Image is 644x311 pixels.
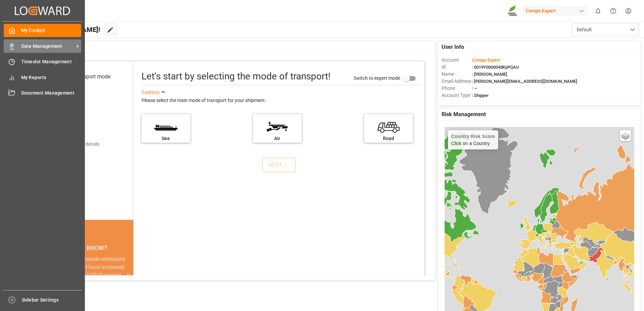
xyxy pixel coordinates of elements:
[141,97,420,105] div: Please select the main mode of transport for your shipment.
[606,3,621,19] button: Help Center
[269,161,289,169] div: NEXT
[141,89,160,97] div: See less
[442,71,472,78] span: Name
[590,3,606,19] button: show 0 new notifications
[21,43,74,50] span: Data Management
[22,297,82,304] span: Sidebar Settings
[523,4,590,17] button: Compo Expert
[451,134,495,146] div: Click on a Country
[21,58,82,65] span: Timeslot Management
[4,55,81,68] a: Timeslot Management
[577,26,592,33] span: Default
[57,141,99,148] div: Add shipping details
[4,87,81,100] a: Document Management
[472,79,577,84] span: : [PERSON_NAME][EMAIL_ADDRESS][DOMAIN_NAME]
[451,134,495,139] h4: Country Risk Score
[442,78,472,85] span: Email Address
[21,90,82,97] span: Document Management
[523,6,588,16] div: Compo Expert
[473,58,500,63] span: Compo Expert
[442,64,472,71] span: Id
[442,110,486,118] span: Risk Management
[620,130,631,141] a: Layers
[141,69,330,83] div: Let's start by selecting the mode of transport!
[4,24,81,37] a: My Cockpit
[367,135,410,142] div: Road
[472,86,477,91] span: : —
[256,135,298,142] div: Air
[472,65,519,70] span: : 0019Y000004dKyPQAU
[21,74,82,81] span: My Reports
[354,75,400,80] span: Switch to expert mode
[145,135,187,142] div: Sea
[262,158,296,172] button: NEXT
[472,58,500,63] span: :
[124,255,133,296] button: next slide / item
[472,72,507,77] span: : [PERSON_NAME]
[472,93,489,98] span: : Shipper
[442,92,472,99] span: Account Type
[572,23,639,36] button: open menu
[21,27,82,34] span: My Cockpit
[442,57,472,64] span: Account
[28,23,100,36] span: Hello [PERSON_NAME]!
[508,5,518,17] img: Screenshot%202023-09-29%20at%2010.02.21.png_1712312052.png
[4,71,81,84] a: My Reports
[442,85,472,92] span: Phone
[442,43,464,51] span: User Info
